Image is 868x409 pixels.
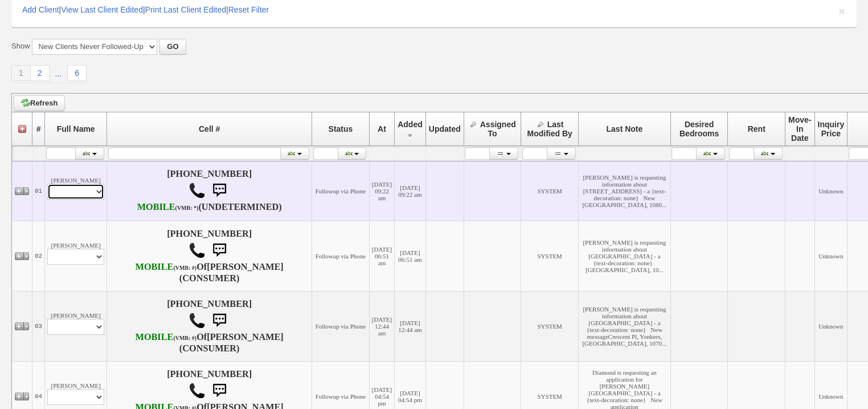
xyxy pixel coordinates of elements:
[208,239,231,262] img: sms.png
[208,179,231,202] img: sms.png
[818,120,845,138] span: Inquiry Price
[369,291,394,361] td: [DATE] 12:44 am
[814,291,847,361] td: Unknown
[14,95,65,111] a: Refresh
[189,182,206,199] img: call.png
[50,66,68,81] a: ...
[11,65,31,81] a: 1
[579,221,671,291] td: [PERSON_NAME] is requesting information about [GEOGRAPHIC_DATA] - a {text-decoration: none} [GEOG...
[521,291,579,361] td: SYSTEM
[378,124,386,133] span: At
[137,202,199,212] b: Verizon Wireless
[57,124,95,133] span: Full Name
[395,221,426,291] td: [DATE] 06:51 am
[199,124,220,133] span: Cell #
[329,124,353,133] span: Status
[521,221,579,291] td: SYSTEM
[788,115,811,143] span: Move-In Date
[136,262,197,272] b: T-Mobile USA, Inc.
[11,41,30,51] label: Show
[369,161,394,221] td: [DATE] 09:22 am
[45,221,107,291] td: [PERSON_NAME]
[136,332,174,342] font: MOBILE
[480,120,516,138] span: Assigned To
[109,169,309,213] h4: [PHONE_NUMBER] (UNDETERMINED)
[173,265,196,271] font: (VMB: #)
[814,161,847,221] td: Unknown
[395,291,426,361] td: [DATE] 12:44 am
[173,335,196,341] font: (VMB: #)
[136,262,174,272] font: MOBILE
[395,161,426,221] td: [DATE] 09:22 am
[31,65,50,81] a: 2
[136,332,197,342] b: T-Mobile USA, Inc.
[369,221,394,291] td: [DATE] 06:51 am
[32,161,45,221] td: 01
[189,312,206,329] img: call.png
[32,221,45,291] td: 02
[679,120,719,138] span: Desired Bedrooms
[607,124,643,133] span: Last Note
[61,5,143,14] a: View Last Client Edited
[398,120,423,129] span: Added
[208,309,231,332] img: sms.png
[45,291,107,361] td: [PERSON_NAME]
[579,291,671,361] td: [PERSON_NAME] is requesting information about [GEOGRAPHIC_DATA] - a {text-decoration: none} New m...
[137,202,175,212] font: MOBILE
[159,39,186,55] button: GO
[67,65,87,81] a: 6
[45,161,107,221] td: [PERSON_NAME]
[748,124,765,133] span: Rent
[429,124,461,133] span: Updated
[32,112,45,145] th: #
[32,291,45,361] td: 03
[579,161,671,221] td: [PERSON_NAME] is requesting information about [STREET_ADDRESS] - a {text-decoration: none} New [G...
[527,120,572,138] span: Last Modified By
[189,382,206,399] img: call.png
[109,299,309,354] h4: [PHONE_NUMBER] Of (CONSUMER)
[814,221,847,291] td: Unknown
[175,205,199,211] font: (VMB: *)
[312,221,370,291] td: Followup via Phone
[228,5,269,14] a: Reset Filter
[208,379,231,402] img: sms.png
[145,5,226,14] a: Print Last Client Edited
[312,161,370,221] td: Followup via Phone
[22,5,59,14] a: Add Client
[312,291,370,361] td: Followup via Phone
[207,332,284,342] b: [PERSON_NAME]
[189,242,206,259] img: call.png
[207,262,284,272] b: [PERSON_NAME]
[109,229,309,284] h4: [PHONE_NUMBER] Of (CONSUMER)
[521,161,579,221] td: SYSTEM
